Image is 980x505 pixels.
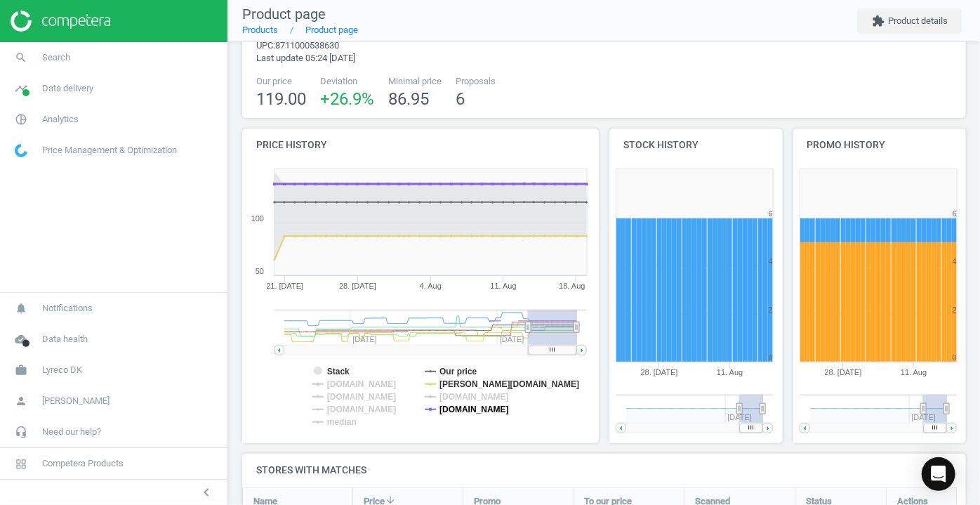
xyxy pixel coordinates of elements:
[42,426,101,438] span: Need our help?
[242,454,966,487] h4: Stores with matches
[256,89,306,109] span: 119.00
[456,89,465,109] span: 6
[824,368,861,376] tspan: 28. [DATE]
[8,326,34,353] i: cloud_done
[769,353,773,362] text: 0
[8,388,34,414] i: person
[388,89,429,109] span: 86.95
[491,282,517,290] tspan: 11. Aug
[189,483,224,501] button: chevron_left
[42,333,88,346] span: Data health
[42,113,79,126] span: Analytics
[439,405,509,414] tspan: [DOMAIN_NAME]
[11,11,110,32] img: ajHJNr6hYgQAAAAASUVORK5CYII=
[769,257,773,265] text: 4
[439,379,579,389] tspan: [PERSON_NAME][DOMAIN_NAME]
[15,144,27,157] img: wGWNvw8QSZomAAAAABJRU5ErkJggg==
[952,353,956,362] text: 0
[42,302,93,315] span: Notifications
[42,144,177,157] span: Price Management & Optimization
[42,395,110,407] span: [PERSON_NAME]
[793,129,967,162] h4: Promo history
[456,75,496,88] span: Proposals
[242,6,326,22] span: Product page
[439,367,477,376] tspan: Our price
[857,8,962,34] button: extensionProduct details
[420,282,442,290] tspan: 4. Aug
[327,417,357,427] tspan: median
[327,392,397,402] tspan: [DOMAIN_NAME]
[327,405,397,414] tspan: [DOMAIN_NAME]
[266,282,303,290] tspan: 21. [DATE]
[305,25,358,35] a: Product page
[8,106,34,133] i: pie_chart_outlined
[8,295,34,322] i: notifications
[641,368,678,376] tspan: 28. [DATE]
[717,368,743,376] tspan: 11. Aug
[901,368,927,376] tspan: 11. Aug
[251,214,264,223] text: 100
[609,129,783,162] h4: Stock history
[8,357,34,383] i: work
[339,282,376,290] tspan: 28. [DATE]
[42,82,93,95] span: Data delivery
[922,457,955,491] div: Open Intercom Messenger
[327,379,397,389] tspan: [DOMAIN_NAME]
[327,367,350,376] tspan: Stack
[769,306,773,314] text: 2
[256,75,306,88] span: Our price
[198,484,215,501] i: chevron_left
[320,75,374,88] span: Deviation
[952,306,956,314] text: 2
[242,129,599,162] h4: Price history
[256,267,264,275] text: 50
[42,364,82,376] span: Lyreco DK
[256,40,275,51] span: upc :
[388,75,442,88] span: Minimal price
[42,457,124,470] span: Competera Products
[242,25,278,35] a: Products
[320,89,374,109] span: +26.9 %
[8,44,34,71] i: search
[872,15,885,27] i: extension
[256,53,355,63] span: Last update 05:24 [DATE]
[8,75,34,102] i: timeline
[952,257,956,265] text: 4
[559,282,585,290] tspan: 18. Aug
[275,40,339,51] span: 8711000538630
[952,209,956,218] text: 6
[42,51,70,64] span: Search
[8,419,34,445] i: headset_mic
[769,209,773,218] text: 6
[439,392,509,402] tspan: [DOMAIN_NAME]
